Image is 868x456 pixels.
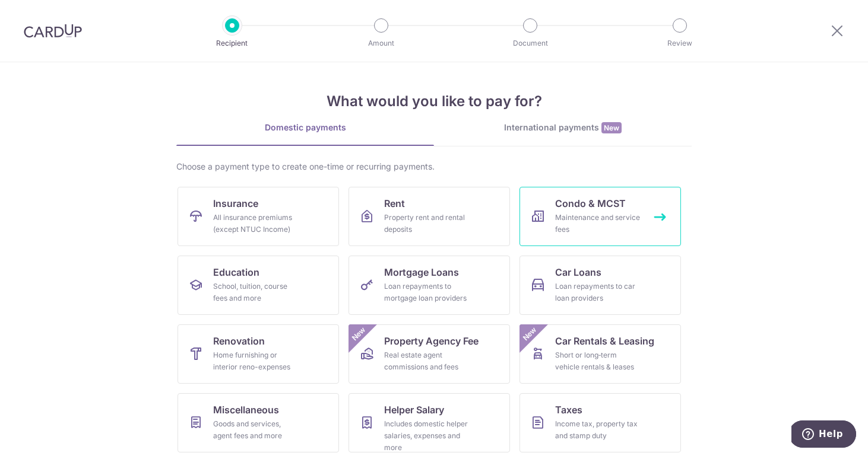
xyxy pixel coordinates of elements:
[384,403,444,417] span: Helper Salary
[337,37,425,49] p: Amount
[384,349,470,373] div: Real estate agent commissions and fees
[520,324,540,344] span: New
[791,420,856,450] iframe: Opens a widget where you can find more information
[555,334,654,348] span: Car Rentals & Leasing
[555,403,582,417] span: Taxes
[555,196,626,211] span: Condo & MCST
[384,196,405,211] span: Rent
[349,187,510,246] a: RentProperty rent and rental deposits
[519,393,681,452] a: TaxesIncome tax, property tax and stamp duty
[519,256,681,315] a: Car LoansLoan repayments to car loan providers
[555,212,641,235] div: Maintenance and service fees
[384,334,479,348] span: Property Agency Fee
[555,265,601,279] span: Car Loans
[349,393,510,452] a: Helper SalaryIncludes domestic helper salaries, expenses and more
[555,418,641,442] div: Income tax, property tax and stamp duty
[636,37,724,49] p: Review
[213,418,299,442] div: Goods and services, agent fees and more
[434,122,692,134] div: International payments
[601,122,622,133] span: New
[178,324,339,384] a: RenovationHome furnishing or interior reno-expenses
[349,256,510,315] a: Mortgage LoansLoan repayments to mortgage loan providers
[24,24,82,38] img: CardUp
[384,212,470,235] div: Property rent and rental deposits
[486,37,574,49] p: Document
[555,280,641,304] div: Loan repayments to car loan providers
[213,403,279,417] span: Miscellaneous
[176,122,434,133] div: Domestic payments
[213,196,258,211] span: Insurance
[519,187,681,246] a: Condo & MCSTMaintenance and service fees
[176,161,692,173] div: Choose a payment type to create one-time or recurring payments.
[555,349,641,373] div: Short or long‑term vehicle rentals & leases
[213,212,299,235] div: All insurance premiums (except NTUC Income)
[519,324,681,384] a: Car Rentals & LeasingShort or long‑term vehicle rentals & leasesNew
[384,418,470,454] div: Includes domestic helper salaries, expenses and more
[27,8,52,19] span: Help
[188,37,276,49] p: Recipient
[213,280,299,304] div: School, tuition, course fees and more
[213,265,259,279] span: Education
[178,256,339,315] a: EducationSchool, tuition, course fees and more
[178,393,339,452] a: MiscellaneousGoods and services, agent fees and more
[384,265,459,279] span: Mortgage Loans
[178,187,339,246] a: InsuranceAll insurance premiums (except NTUC Income)
[213,334,265,348] span: Renovation
[349,324,369,344] span: New
[384,280,470,304] div: Loan repayments to mortgage loan providers
[349,324,510,384] a: Property Agency FeeReal estate agent commissions and feesNew
[213,349,299,373] div: Home furnishing or interior reno-expenses
[176,91,692,112] h4: What would you like to pay for?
